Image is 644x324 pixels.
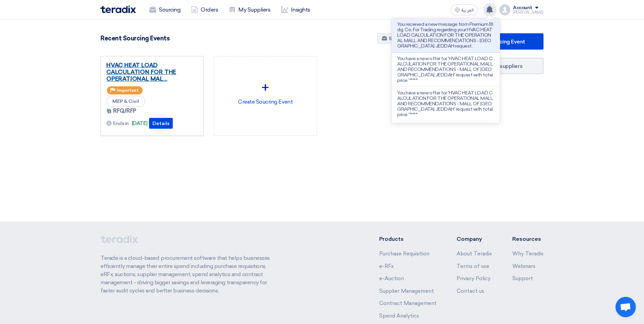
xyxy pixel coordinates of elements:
[117,88,139,93] span: Important
[513,5,532,11] div: Account
[220,77,311,98] div: +
[499,4,510,15] img: profile_test.png
[397,56,494,83] p: You have a new offer for 'HVAC HEAT LOAD CALCULATION FOR THE OPERATIONAL MALL AND RECOMMENDATIONS...
[379,275,404,282] a: e-Auction
[468,38,525,45] span: Create Sourcing Event
[379,251,429,257] a: Purchase Requisition
[615,297,636,317] div: Open chat
[149,118,173,129] button: Details
[186,2,223,17] a: Orders
[379,300,437,306] a: Contract Management
[220,62,311,122] div: Create Soucring Event
[113,107,136,115] span: RFQ/RFP
[378,33,430,44] a: Show All Pipeline
[457,251,492,257] a: About Teradix
[106,62,198,82] a: HVAC HEAT LOAD CALCULATION FOR THE OPERATIONAL MAL...
[132,120,148,127] span: [DATE]
[457,235,492,243] li: Company
[397,90,494,118] p: You have a new offer for 'HVAC HEAT LOAD CALCULATION FOR THE OPERATIONAL MALL AND RECOMMENDATIONS...
[379,288,434,294] a: Supplier Management
[144,2,186,17] a: Sourcing
[100,254,278,295] p: Teradix is a cloud-based procurement software that helps businesses efficiently manage their enti...
[379,263,394,269] a: e-RFx
[100,35,169,42] h4: Recent Sourcing Events
[276,2,316,17] a: Insights
[450,4,478,15] button: العربية
[512,275,533,282] a: Support
[457,288,484,294] a: Contact us
[512,235,544,243] li: Resources
[100,5,136,13] img: Teradix logo
[106,96,145,107] span: MEP & Civil
[379,235,437,243] li: Products
[457,275,491,282] a: Privacy Policy
[512,263,535,269] a: Webinars
[379,313,419,319] a: Spend Analytics
[397,22,494,49] p: You received a new message from Premium Bldg. Co. For Trading regarding your HVAC HEAT LOAD CALCU...
[513,11,544,14] div: [PERSON_NAME]
[512,251,544,257] a: Why Teradix
[113,120,129,127] span: Ends in
[461,8,474,13] span: العربية
[457,263,489,269] a: Terms of use
[223,2,276,17] a: My Suppliers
